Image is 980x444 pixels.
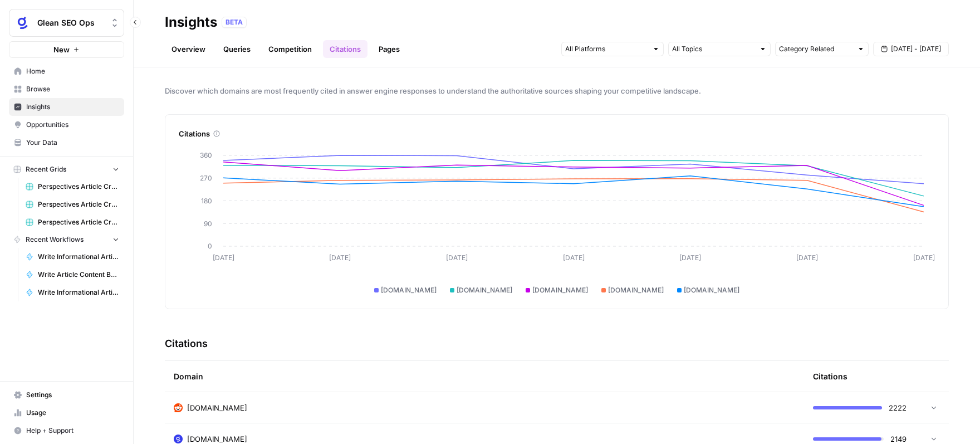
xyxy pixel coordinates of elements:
[26,390,119,400] span: Settings
[38,252,119,262] span: Write Informational Article Body (Search)
[608,285,664,295] span: [DOMAIN_NAME]
[174,361,795,392] div: Domain
[26,235,84,245] span: Recent Workflows
[201,197,212,205] tspan: 180
[208,242,212,250] tspan: 0
[222,17,247,28] div: BETA
[9,80,124,98] a: Browse
[9,231,124,248] button: Recent Workflows
[38,270,119,280] span: Write Article Content Brief (Search)
[26,426,119,436] span: Help + Support
[9,134,124,152] a: Your Data
[9,98,124,116] a: Insights
[21,248,124,266] a: Write Informational Article Body (Search)
[37,17,105,28] span: Glean SEO Ops
[200,151,212,159] tspan: 360
[204,219,212,228] tspan: 90
[26,102,119,112] span: Insights
[38,182,119,192] span: Perspectives Article Creation
[323,40,367,58] a: Citations
[381,285,437,295] span: [DOMAIN_NAME]
[684,285,739,295] span: [DOMAIN_NAME]
[165,40,212,58] a: Overview
[21,213,124,231] a: Perspectives Article Creation (Agents)
[9,422,124,440] button: Help + Support
[26,120,119,130] span: Opportunities
[165,85,949,96] span: Discover which domains are most frequently cited in answer engine responses to understand the aut...
[9,161,124,178] button: Recent Grids
[26,138,119,148] span: Your Data
[889,402,906,413] span: 2222
[174,435,183,443] img: opdhyqjq9e9v6genfq59ut7sdua2
[179,128,935,139] div: Citations
[9,386,124,404] a: Settings
[217,40,257,58] a: Queries
[672,43,754,55] input: All Topics
[779,43,852,55] input: Category Related
[21,266,124,284] a: Write Article Content Brief (Search)
[563,253,585,262] tspan: [DATE]
[21,178,124,196] a: Perspectives Article Creation
[9,41,124,58] button: New
[532,285,588,295] span: [DOMAIN_NAME]
[26,84,119,94] span: Browse
[9,116,124,134] a: Opportunities
[679,253,701,262] tspan: [DATE]
[21,196,124,213] a: Perspectives Article Creation (Assistant)
[873,42,949,56] button: [DATE] - [DATE]
[174,403,183,412] img: m2cl2pnoess66jx31edqk0jfpcfn
[9,9,124,37] button: Workspace: Glean SEO Ops
[913,253,935,262] tspan: [DATE]
[813,361,847,392] div: Citations
[165,336,208,352] h3: Citations
[9,62,124,80] a: Home
[26,164,66,174] span: Recent Grids
[329,253,351,262] tspan: [DATE]
[565,43,648,55] input: All Platforms
[13,13,33,33] img: Glean SEO Ops Logo
[187,402,247,413] span: [DOMAIN_NAME]
[26,66,119,76] span: Home
[26,408,119,418] span: Usage
[53,44,70,55] span: New
[38,287,119,297] span: Write Informational Article Body (Assistant)
[446,253,468,262] tspan: [DATE]
[38,217,119,227] span: Perspectives Article Creation (Agents)
[372,40,406,58] a: Pages
[165,13,217,31] div: Insights
[38,199,119,209] span: Perspectives Article Creation (Assistant)
[21,284,124,301] a: Write Informational Article Body (Assistant)
[891,44,941,54] span: [DATE] - [DATE]
[9,404,124,422] a: Usage
[457,285,512,295] span: [DOMAIN_NAME]
[213,253,234,262] tspan: [DATE]
[796,253,818,262] tspan: [DATE]
[200,174,212,182] tspan: 270
[262,40,318,58] a: Competition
